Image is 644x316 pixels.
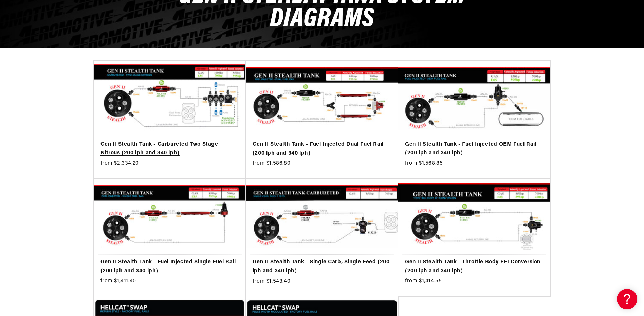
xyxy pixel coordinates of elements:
[253,140,391,158] a: Gen II Stealth Tank - Fuel Injected Dual Fuel Rail (200 lph and 340 lph)
[405,140,544,158] a: Gen II Stealth Tank - Fuel Injected OEM Fuel Rail (200 lph and 340 lph)
[253,258,391,275] a: Gen II Stealth Tank - Single Carb, Single Feed (200 lph and 340 lph)
[405,258,544,275] a: Gen II Stealth Tank - Throttle Body EFI Conversion (200 lph and 340 lph)
[100,140,239,158] a: Gen II Stealth Tank - Carbureted Two Stage Nitrous (200 lph and 340 lph)
[100,258,239,275] a: Gen II Stealth Tank - Fuel Injected Single Fuel Rail (200 lph and 340 lph)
